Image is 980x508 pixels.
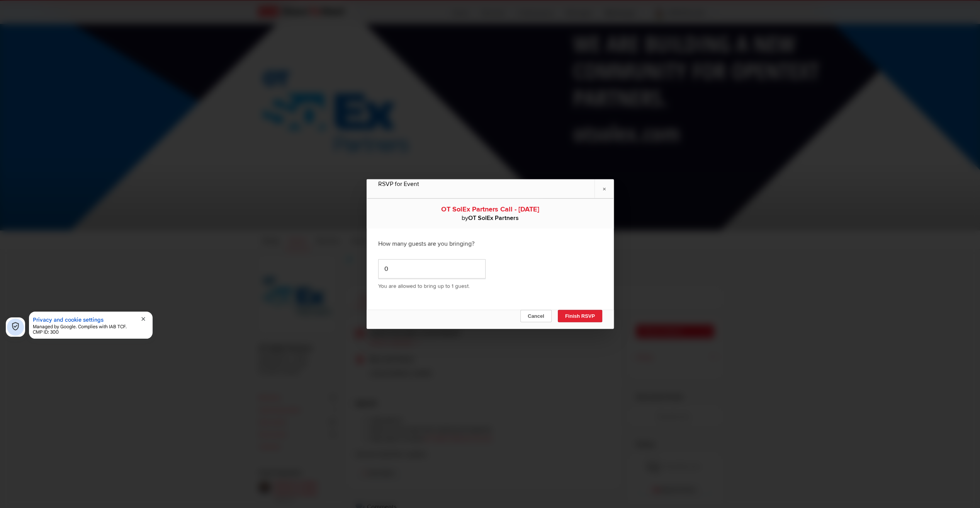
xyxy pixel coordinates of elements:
[520,310,552,322] button: Cancel
[378,214,602,222] div: by
[378,179,602,189] div: RSVP for Event
[378,283,602,290] p: You are allowed to bring up to 1 guest.
[378,234,602,254] div: How many guests are you bringing?
[594,179,614,198] a: ×
[468,214,519,222] b: OT SolEx Partners
[378,205,602,214] div: OT SolEx Partners Call - [DATE]
[557,310,602,322] button: Finish RSVP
